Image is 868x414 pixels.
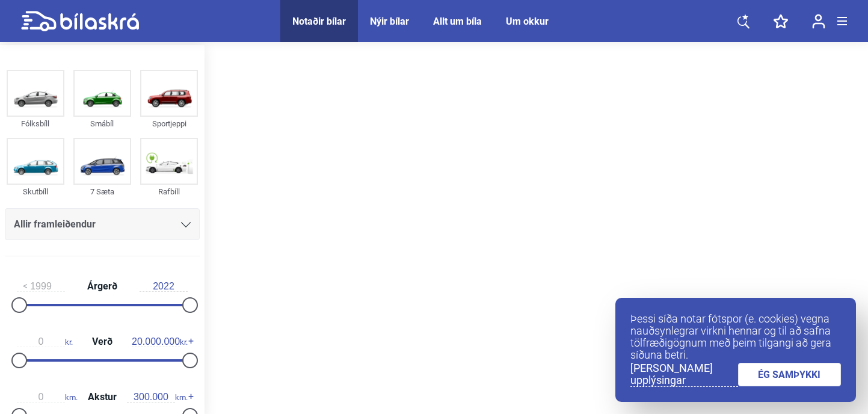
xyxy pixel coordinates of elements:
[812,14,825,29] img: user-login.svg
[73,117,131,131] div: Smábíl
[140,185,198,199] div: Rafbíll
[506,16,549,27] a: Um okkur
[7,185,64,199] div: Skutbíll
[630,313,841,361] p: Þessi síða notar fótspor (e. cookies) vegna nauðsynlegrar virkni hennar og til að safna tölfræðig...
[14,216,96,233] span: Allir framleiðendur
[132,336,188,347] span: kr.
[84,282,120,291] span: Árgerð
[140,117,198,131] div: Sportjeppi
[433,16,482,27] a: Allt um bíla
[292,16,346,27] a: Notaðir bílar
[89,337,115,347] span: Verð
[630,362,738,387] a: [PERSON_NAME] upplýsingar
[17,392,78,403] span: km.
[738,363,842,386] a: ÉG SAMÞYKKI
[17,336,73,347] span: kr.
[73,185,131,199] div: 7 Sæta
[127,392,188,403] span: km.
[370,16,409,27] a: Nýir bílar
[85,392,120,402] span: Akstur
[7,117,64,131] div: Fólksbíll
